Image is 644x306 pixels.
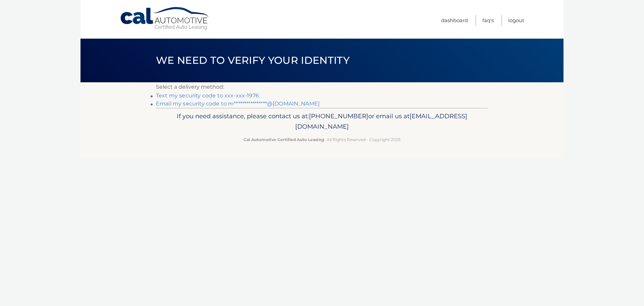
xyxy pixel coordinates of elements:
a: Dashboard [441,15,468,26]
a: FAQ's [482,15,494,26]
strong: Cal Automotive Certified Auto Leasing [244,137,324,142]
p: If you need assistance, please contact us at: or email us at [160,111,484,132]
a: Cal Automotive [120,7,210,31]
span: [PHONE_NUMBER] [309,112,368,120]
a: Text my security code to xxx-xxx-1976 [156,92,259,99]
a: Logout [508,15,524,26]
p: - All Rights Reserved - Copyright 2025 [160,136,484,143]
span: We need to verify your identity [156,54,350,67]
p: Select a delivery method: [156,82,488,92]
